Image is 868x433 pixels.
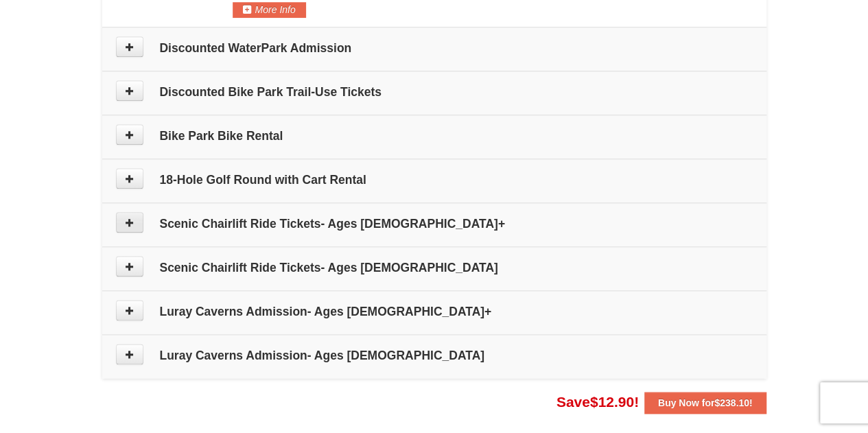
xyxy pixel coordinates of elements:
h4: Luray Caverns Admission- Ages [DEMOGRAPHIC_DATA] [116,349,753,362]
span: Save ! [556,394,639,410]
h4: 18-Hole Golf Round with Cart Rental [116,173,753,187]
h4: Scenic Chairlift Ride Tickets- Ages [DEMOGRAPHIC_DATA]+ [116,217,753,231]
h4: Discounted WaterPark Admission [116,41,753,55]
button: Buy Now for$238.10! [644,392,766,414]
h4: Luray Caverns Admission- Ages [DEMOGRAPHIC_DATA]+ [116,305,753,318]
span: $12.90 [590,394,634,410]
h4: Discounted Bike Park Trail-Use Tickets [116,85,753,99]
button: More Info [233,2,306,17]
strong: Buy Now for ! [658,397,753,408]
span: $238.10 [714,397,749,408]
h4: Bike Park Bike Rental [116,129,753,143]
h4: Scenic Chairlift Ride Tickets- Ages [DEMOGRAPHIC_DATA] [116,261,753,274]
